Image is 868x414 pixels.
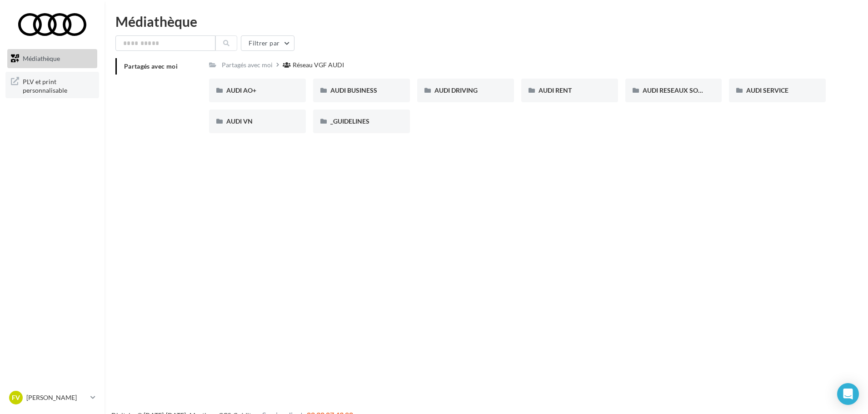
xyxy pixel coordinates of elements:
span: FV [12,393,20,402]
a: PLV et print personnalisable [5,72,99,99]
p: [PERSON_NAME] [26,393,87,402]
span: AUDI VN [226,117,253,125]
span: AUDI DRIVING [434,86,478,94]
span: AUDI AO+ [226,86,256,94]
span: PLV et print personnalisable [23,75,94,95]
button: Filtrer par [241,35,294,51]
span: AUDI RESEAUX SOCIAUX [643,86,718,94]
div: Partagés avec moi [222,60,273,70]
div: Open Intercom Messenger [837,383,859,405]
span: AUDI RENT [539,86,572,94]
span: Partagés avec moi [124,62,178,70]
span: _GUIDELINES [330,117,369,125]
a: Médiathèque [5,49,99,68]
span: Médiathèque [23,55,60,62]
div: Réseau VGF AUDI [293,60,344,70]
span: AUDI SERVICE [746,86,788,94]
div: Médiathèque [115,15,857,28]
a: FV [PERSON_NAME] [7,389,97,406]
span: AUDI BUSINESS [330,86,377,94]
